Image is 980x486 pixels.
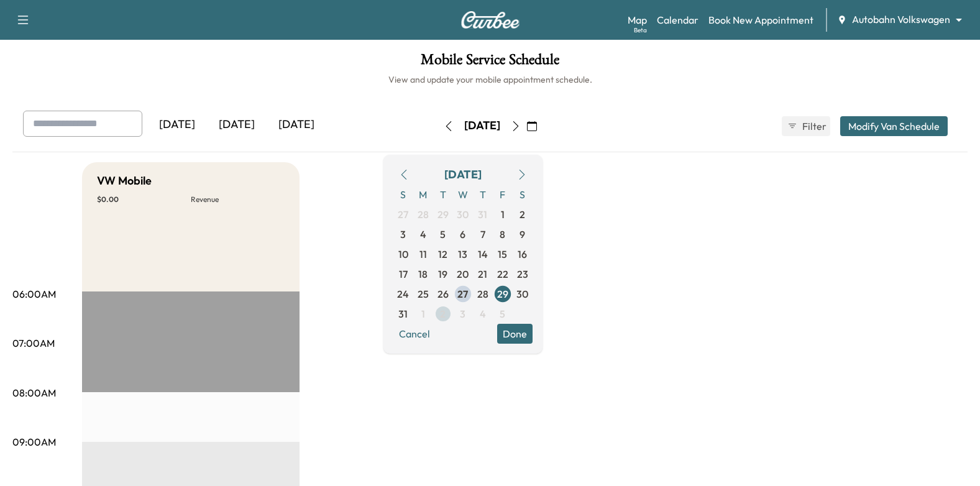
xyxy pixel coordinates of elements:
[97,195,191,204] p: $ 0.00
[397,287,409,301] span: 24
[497,324,533,344] button: Done
[657,12,698,27] a: Calendar
[464,118,500,134] div: [DATE]
[518,247,527,262] span: 16
[473,185,493,204] span: T
[418,207,429,222] span: 28
[12,73,968,86] h6: View and update your mobile appointment schedule.
[478,267,487,282] span: 21
[500,227,505,242] span: 8
[413,185,433,204] span: M
[708,12,813,27] a: Book New Appointment
[12,336,55,351] p: 07:00AM
[438,267,447,282] span: 19
[398,306,408,321] span: 31
[191,195,285,204] p: Revenue
[457,287,468,301] span: 27
[420,227,426,242] span: 4
[393,324,436,344] button: Cancel
[852,12,950,27] span: Autobahn Volkswagen
[457,207,469,222] span: 30
[421,306,425,321] span: 1
[393,185,413,204] span: S
[267,111,326,139] div: [DATE]
[12,434,56,449] p: 09:00AM
[477,287,488,301] span: 28
[634,25,647,35] div: Beta
[497,287,508,301] span: 29
[498,247,507,262] span: 15
[460,306,465,321] span: 3
[478,207,487,222] span: 31
[12,52,968,73] h1: Mobile Service Schedule
[520,207,525,222] span: 2
[398,247,408,262] span: 10
[460,227,465,242] span: 6
[399,267,408,282] span: 17
[419,247,427,262] span: 11
[398,207,408,222] span: 27
[400,227,406,242] span: 3
[97,172,152,190] h5: VW Mobile
[802,119,825,134] span: Filter
[782,116,830,136] button: Filter
[458,247,467,262] span: 13
[438,247,447,262] span: 12
[453,185,473,204] span: W
[840,116,948,136] button: Modify Van Schedule
[207,111,267,139] div: [DATE]
[497,267,508,282] span: 22
[480,306,486,321] span: 4
[418,267,428,282] span: 18
[520,227,525,242] span: 9
[444,166,482,183] div: [DATE]
[12,385,56,400] p: 08:00AM
[493,185,513,204] span: F
[478,247,488,262] span: 14
[628,12,647,27] a: MapBeta
[433,185,453,204] span: T
[147,111,207,139] div: [DATE]
[440,227,446,242] span: 5
[516,287,528,301] span: 30
[437,207,449,222] span: 29
[513,185,533,204] span: S
[480,227,485,242] span: 7
[457,267,469,282] span: 20
[501,207,505,222] span: 1
[440,306,446,321] span: 2
[12,287,56,301] p: 06:00AM
[418,287,429,301] span: 25
[460,11,520,29] img: Curbee Logo
[517,267,528,282] span: 23
[500,306,505,321] span: 5
[437,287,449,301] span: 26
